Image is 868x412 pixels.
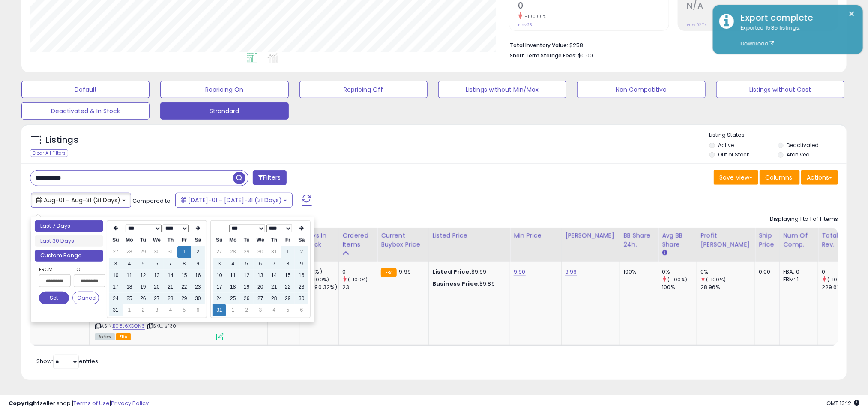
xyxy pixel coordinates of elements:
[254,293,267,304] td: 27
[254,270,267,281] td: 13
[687,22,708,27] small: Prev: 92.11%
[295,293,308,304] td: 30
[510,39,832,50] li: $258
[150,304,164,316] td: 3
[662,231,693,249] div: Avg BB Share
[787,151,810,158] label: Archived
[226,281,240,293] td: 18
[254,235,267,246] th: We
[109,235,123,246] th: Su
[267,258,281,270] td: 7
[565,268,577,276] a: 9.99
[213,293,226,304] td: 24
[716,81,844,98] button: Listings without Cost
[226,258,240,270] td: 4
[759,231,776,249] div: Ship Price
[309,276,329,283] small: (-100%)
[109,281,123,293] td: 17
[150,258,164,270] td: 6
[213,258,226,270] td: 3
[267,281,281,293] td: 21
[136,246,150,258] td: 29
[759,268,773,276] div: 0.00
[150,246,164,258] td: 30
[432,280,503,288] div: $9.89
[518,22,533,27] small: Prev: 23
[304,283,338,291] div: 28 (90.32%)
[510,52,577,59] b: Short Term Storage Fees:
[74,265,99,274] label: To
[123,304,136,316] td: 1
[164,270,177,281] td: 14
[787,141,819,149] label: Deactivated
[36,357,98,365] span: Show: entries
[281,258,295,270] td: 8
[254,304,267,316] td: 3
[150,281,164,293] td: 20
[667,276,687,283] small: (-100%)
[295,235,308,246] th: Sa
[348,276,368,283] small: (-100%)
[281,270,295,281] td: 15
[45,134,78,146] h5: Listings
[213,304,226,316] td: 31
[281,246,295,258] td: 1
[304,268,338,276] div: 0 (0%)
[136,258,150,270] td: 5
[164,246,177,258] td: 31
[213,235,226,246] th: Su
[35,220,103,232] li: Last 7 Days
[700,283,755,291] div: 28.96%
[226,246,240,258] td: 28
[770,215,838,223] div: Displaying 1 to 1 of 1 items
[150,270,164,281] td: 13
[21,81,150,98] button: Default
[35,250,103,262] li: Custom Range
[399,268,411,276] span: 9.99
[295,281,308,293] td: 23
[304,231,335,249] div: Days In Stock
[342,231,374,249] div: Ordered Items
[254,281,267,293] td: 20
[213,270,226,281] td: 10
[518,1,669,12] h2: 0
[164,235,177,246] th: Th
[623,268,652,276] div: 100%
[136,270,150,281] td: 12
[123,270,136,281] td: 11
[438,81,566,98] button: Listings without Min/Max
[160,81,288,98] button: Repricing On
[35,235,103,247] li: Last 30 Days
[253,170,286,185] button: Filters
[765,173,792,182] span: Columns
[827,276,847,283] small: (-100%)
[31,193,131,208] button: Aug-01 - Aug-31 (31 Days)
[687,1,838,12] h2: N/A
[188,196,282,204] span: [DATE]-01 - [DATE]-31 (31 Days)
[565,231,616,240] div: [PERSON_NAME]
[177,304,191,316] td: 5
[226,235,240,246] th: Mo
[39,265,69,274] label: From
[164,293,177,304] td: 28
[718,141,734,149] label: Active
[132,197,172,205] span: Compared to:
[109,270,123,281] td: 10
[21,102,150,120] button: Deactivated & In Stock
[709,131,847,139] p: Listing States:
[240,293,254,304] td: 26
[801,170,838,185] button: Actions
[342,283,377,291] div: 23
[718,151,750,158] label: Out of Stock
[783,268,811,276] div: FBA: 0
[30,149,68,157] div: Clear All Filters
[146,322,176,329] span: | SKU: sf30
[109,258,123,270] td: 3
[73,399,110,407] a: Terms of Use
[213,246,226,258] td: 27
[164,258,177,270] td: 7
[191,293,205,304] td: 30
[164,281,177,293] td: 21
[514,268,526,276] a: 9.90
[783,276,811,283] div: FBM: 1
